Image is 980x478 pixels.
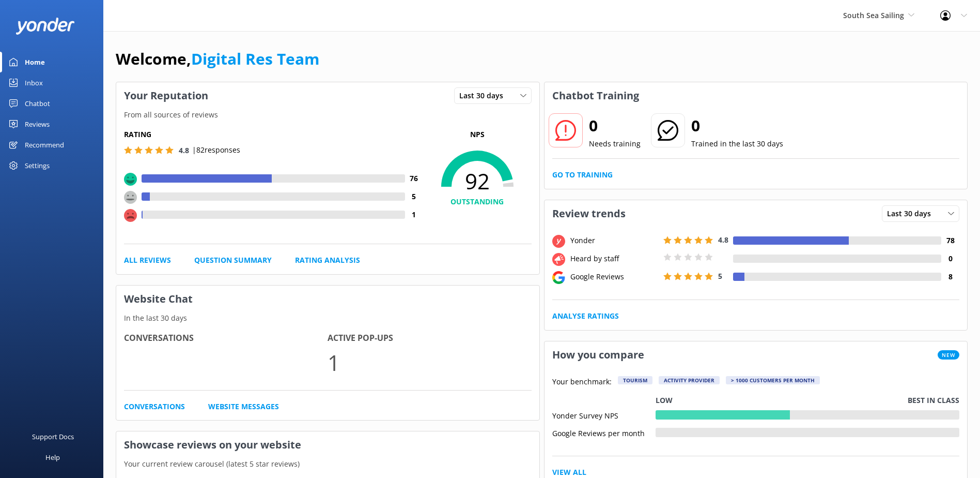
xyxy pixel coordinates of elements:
div: Help [45,447,60,468]
a: Question Summary [194,255,272,266]
a: Digital Res Team [191,48,319,69]
h3: Review trends [545,200,633,227]
div: Reviews [25,114,50,135]
span: 4.8 [718,235,728,245]
p: Trained in the last 30 days [691,138,783,150]
span: 4.8 [179,145,189,155]
h5: Rating [124,129,423,140]
h3: Your Reputation [116,82,216,109]
p: Needs training [589,138,641,150]
h4: Conversations [124,332,328,345]
div: Yonder Survey NPS [552,410,656,420]
h2: 0 [589,113,641,138]
div: Yonder [568,235,661,246]
div: Google Reviews [568,271,661,282]
h3: Website Chat [116,286,539,312]
h4: 8 [941,271,959,282]
div: > 1000 customers per month [726,376,820,384]
h4: 0 [941,253,959,264]
a: View All [552,467,586,478]
h3: Showcase reviews on your website [116,431,539,458]
div: Chatbot [25,93,50,114]
span: 92 [423,168,532,194]
span: Last 30 days [887,208,937,219]
h4: 1 [405,209,423,220]
h3: How you compare [545,341,652,368]
h4: OUTSTANDING [423,196,532,207]
span: Last 30 days [459,90,509,101]
div: Activity Provider [659,376,720,384]
img: yonder-white-logo.png [15,18,75,35]
h4: 5 [405,191,423,202]
p: 1 [328,345,531,380]
h2: 0 [691,113,783,138]
p: NPS [423,129,532,140]
div: Tourism [618,376,652,384]
p: Your current review carousel (latest 5 star reviews) [116,458,539,470]
div: Google Reviews per month [552,428,656,437]
p: From all sources of reviews [116,109,539,121]
h1: Welcome, [116,47,319,71]
p: Best in class [908,395,959,406]
h4: Active Pop-ups [328,332,531,345]
span: 5 [718,271,722,281]
a: Go to Training [552,169,613,181]
div: Settings [25,155,50,176]
p: Your benchmark: [552,376,612,389]
div: Heard by staff [568,253,661,264]
span: South Sea Sailing [843,10,904,20]
a: All Reviews [124,255,171,266]
a: Website Messages [208,401,279,412]
h3: Chatbot Training [545,82,647,109]
p: | 82 responses [192,144,240,156]
a: Rating Analysis [295,255,360,266]
a: Conversations [124,401,185,412]
a: Analyse Ratings [552,310,619,322]
h4: 76 [405,173,423,184]
div: Support Docs [32,426,74,447]
div: Home [25,52,45,72]
span: New [938,350,959,360]
p: Low [656,395,673,406]
div: Inbox [25,72,43,93]
p: In the last 30 days [116,312,539,324]
h4: 78 [941,235,959,246]
div: Recommend [25,135,64,155]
